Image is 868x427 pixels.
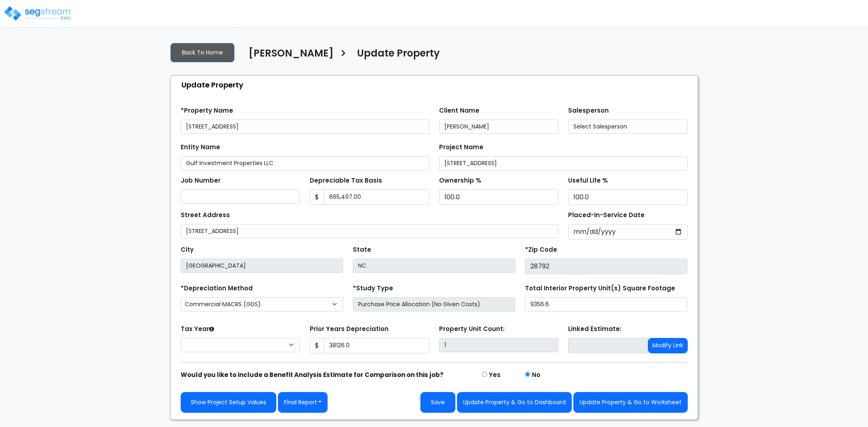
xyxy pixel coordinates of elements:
[439,143,483,152] label: Project Name
[249,48,334,61] h4: [PERSON_NAME]
[181,211,230,220] label: Street Address
[310,338,324,353] span: $
[351,48,440,65] a: Update Property
[310,325,389,334] label: Prior Years Depreciation
[439,190,559,205] input: Ownership
[324,338,429,353] input: 0.00
[525,297,687,312] input: total square foot
[171,43,234,62] a: Back To Home
[648,338,688,353] button: Modify Link
[3,5,72,22] img: logo_pro_r.png
[573,392,688,413] button: Update Property & Go to Worksheet
[525,284,675,293] label: Total Interior Property Unit(s) Square Footage
[340,47,347,63] h3: >
[439,120,559,134] input: Client Name
[324,190,429,205] input: 0.00
[278,392,328,413] button: Final Report
[568,190,688,205] input: Depreciation
[181,176,221,185] label: Job Number
[181,392,276,413] a: Show Project Setup Values
[525,245,557,255] label: *Zip Code
[181,245,194,255] label: City
[353,245,371,255] label: State
[439,176,481,185] label: Ownership %
[181,120,429,134] input: Property Name
[181,370,444,379] strong: Would you like to include a Benefit Analysis Estimate for Comparison on this job?
[310,190,324,205] span: $
[310,176,382,185] label: Depreciable Tax Basis
[489,370,501,380] label: Yes
[439,338,559,352] input: Building Count
[439,156,688,170] input: Project Name
[420,392,455,413] button: Save
[181,284,253,293] label: *Depreciation Method
[181,156,429,170] input: Entity Name
[243,48,334,65] a: [PERSON_NAME]
[439,106,479,115] label: Client Name
[525,259,687,274] input: Zip Code
[457,392,572,413] button: Update Property & Go to Dashboard
[568,106,609,115] label: Salesperson
[439,325,505,334] label: Property Unit Count:
[181,106,233,115] label: *Property Name
[353,284,393,293] label: *Study Type
[357,48,440,61] h4: Update Property
[175,76,697,94] div: Update Property
[532,370,540,380] label: No
[568,176,608,185] label: Useful Life %
[181,224,559,238] input: Street Address
[181,325,214,334] label: Tax Year
[568,211,645,220] label: Placed-In-Service Date
[181,143,220,152] label: Entity Name
[568,325,621,334] label: Linked Estimate:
